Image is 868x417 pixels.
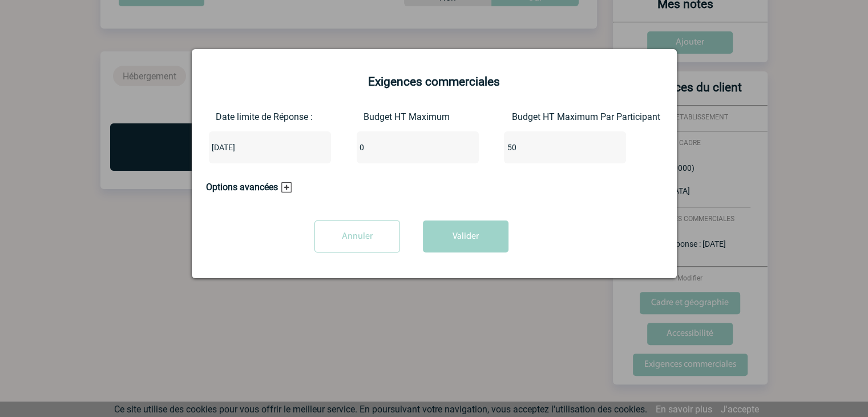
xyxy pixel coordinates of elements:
[314,220,400,252] input: Annuler
[216,111,243,122] label: Date limite de Réponse :
[511,111,541,122] label: Budget HT Maximum Par Participant
[206,75,663,89] h2: Exigences commerciales
[423,220,508,252] button: Valider
[206,182,292,193] h3: Options avancées
[364,111,390,122] label: Budget HT Maximum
